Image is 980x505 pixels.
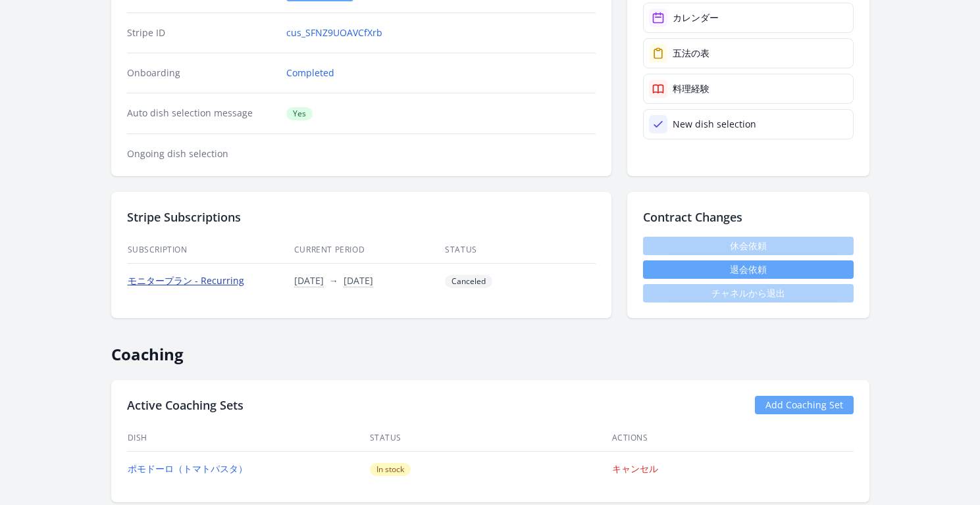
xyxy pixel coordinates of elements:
[673,11,719,24] div: カレンダー
[643,74,854,104] a: 料理経験
[643,38,854,68] a: 五法の表
[286,66,334,80] a: Completed
[673,118,756,131] div: New dish selection
[127,66,276,80] dt: Onboarding
[127,425,369,452] th: Dish
[643,3,854,33] a: カレンダー
[127,147,276,160] dt: Ongoing dish selection
[286,107,313,120] span: Yes
[445,275,492,288] span: Canceled
[127,107,276,120] dt: Auto dish selection message
[643,237,854,255] span: 休会依頼
[611,425,854,452] th: Actions
[294,274,324,287] button: [DATE]
[444,237,595,264] th: Status
[127,208,596,226] h2: Stripe Subscriptions
[127,396,244,414] h2: Active Coaching Sets
[673,82,709,95] div: 料理経験
[370,463,411,476] span: In stock
[128,462,247,475] a: ポモドーロ（トマトパスタ）
[329,274,338,287] span: →
[127,237,294,264] th: Subscription
[643,109,854,139] a: New dish selection
[643,260,854,279] button: 退会依頼
[755,396,854,414] a: Add Coaching Set
[344,274,373,287] button: [DATE]
[128,274,244,287] a: モニタープラン - Recurring
[612,462,658,475] a: キャンセル
[294,237,444,264] th: Current Period
[127,26,276,39] dt: Stripe ID
[673,47,709,60] div: 五法の表
[369,425,611,452] th: Status
[643,208,854,226] h2: Contract Changes
[286,26,382,39] a: cus_SFNZ9UOAVCfXrb
[111,334,869,364] h2: Coaching
[643,284,854,302] span: チャネルから退出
